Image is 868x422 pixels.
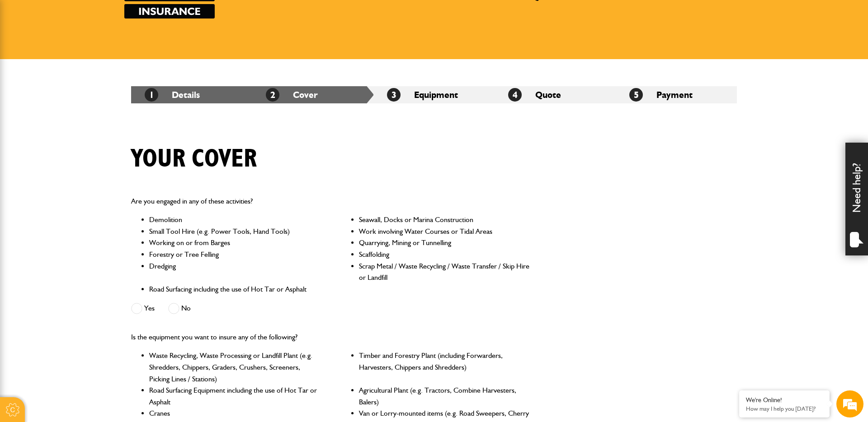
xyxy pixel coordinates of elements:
li: Payment [616,86,737,103]
li: Demolition [149,214,321,226]
div: We're Online! [746,396,823,404]
p: Are you engaged in any of these activities? [131,195,530,207]
li: Working on or from Barges [149,237,321,249]
li: Quarrying, Mining or Tunnelling [359,237,530,249]
li: Seawall, Docks or Marina Construction [359,214,530,226]
span: 2 [266,88,279,102]
li: Road Surfacing including the use of Hot Tar or Asphalt [149,283,321,295]
input: Enter your last name [12,83,165,103]
p: Is the equipment you want to insure any of the following? [131,331,530,343]
li: Scaffolding [359,249,530,260]
p: How may I help you today? [746,405,823,412]
h1: Your cover [131,144,257,174]
li: Small Tool Hire (e.g. Power Tools, Hand Tools) [149,226,321,237]
label: No [168,303,191,314]
li: Waste Recycling, Waste Processing or Landfill Plant (e.g. Shredders, Chippers, Graders, Crushers,... [149,350,321,385]
label: Yes [131,303,155,314]
li: Equipment [373,86,495,103]
span: 4 [508,88,522,102]
li: Agricultural Plant (e.g. Tractors, Combine Harvesters, Balers) [359,385,530,408]
li: Forestry or Tree Felling [149,249,321,260]
li: Dredging [149,260,321,283]
div: Chat with us now [47,51,152,62]
textarea: Type your message and hit 'Enter' [12,163,165,270]
span: 5 [629,88,643,102]
a: 1Details [145,89,200,100]
span: 3 [387,88,401,102]
input: Enter your phone number [12,137,165,157]
input: Enter your email address [12,110,165,130]
li: Timber and Forestry Plant (including Forwarders, Harvesters, Chippers and Shredders) [359,350,530,385]
span: 1 [145,88,158,102]
div: Minimize live chat window [148,5,170,26]
li: Quote [495,86,616,103]
li: Cover [252,86,373,103]
div: Need help? [845,143,868,255]
img: d_20077148190_company_1631870298795_20077148190 [15,50,38,63]
em: Start Chat [123,278,164,290]
li: Work involving Water Courses or Tidal Areas [359,226,530,237]
li: Road Surfacing Equipment including the use of Hot Tar or Asphalt [149,385,321,408]
li: Scrap Metal / Waste Recycling / Waste Transfer / Skip Hire or Landfill [359,260,530,283]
